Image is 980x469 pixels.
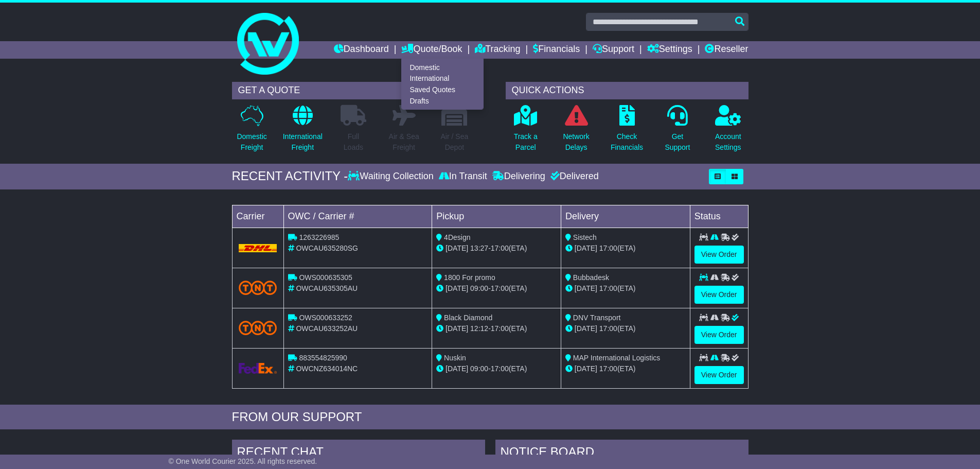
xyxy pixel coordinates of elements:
[575,364,597,373] span: [DATE]
[694,246,744,264] a: View Order
[296,284,358,292] span: OWCAU635305AU
[599,364,617,373] span: 17:00
[232,169,348,184] div: RECENT ACTIVITY -
[389,131,419,153] p: Air & Sea Freight
[565,323,686,334] div: (ETA)
[282,105,323,159] a: InternationalFreight
[239,321,277,335] img: TNT_Domestic.png
[575,284,597,292] span: [DATE]
[561,205,690,228] td: Delivery
[232,82,475,99] div: GET A QUOTE
[705,41,748,59] a: Reseller
[436,363,557,374] div: - (ETA)
[239,363,277,374] img: GetCarrierServiceLogo
[664,105,690,159] a: GetSupport
[296,364,358,373] span: OWCNZ634014NC
[715,131,741,153] p: Account Settings
[565,243,686,254] div: (ETA)
[441,131,469,153] p: Air / Sea Depot
[334,41,389,59] a: Dashboard
[436,243,557,254] div: - (ETA)
[444,354,466,362] span: Nuskin
[562,105,590,159] a: NetworkDelays
[575,324,597,333] span: [DATE]
[647,41,692,59] a: Settings
[444,233,470,241] span: 4Design
[715,105,742,159] a: AccountSettings
[548,171,599,182] div: Delivered
[495,440,749,467] div: NOTICE BOARD
[444,273,495,282] span: 1800 For promo
[283,205,432,228] td: OWC / Carrier #
[599,284,617,292] span: 17:00
[239,244,277,252] img: DHL.png
[665,131,690,153] p: Get Support
[610,105,644,159] a: CheckFinancials
[573,233,597,241] span: Sistech
[436,283,557,294] div: - (ETA)
[565,363,686,374] div: (ETA)
[232,440,485,467] div: RECENT CHAT
[694,326,744,344] a: View Order
[611,131,643,153] p: Check Financials
[506,82,749,99] div: QUICK ACTIONS
[575,244,597,252] span: [DATE]
[402,95,483,107] a: Drafts
[402,73,483,84] a: International
[491,284,509,292] span: 17:00
[475,41,520,59] a: Tracking
[401,41,462,59] a: Quote/Book
[470,284,488,292] span: 09:00
[491,244,509,252] span: 17:00
[239,281,277,294] img: TNT_Domestic.png
[444,314,492,322] span: Black Diamond
[446,244,468,252] span: [DATE]
[232,410,749,425] div: FROM OUR SUPPORT
[236,105,267,159] a: DomesticFreight
[514,131,538,153] p: Track a Parcel
[593,41,634,59] a: Support
[694,366,744,384] a: View Order
[491,364,509,373] span: 17:00
[299,273,352,282] span: OWS000635305
[690,205,748,228] td: Status
[401,59,484,110] div: Quote/Book
[513,105,538,159] a: Track aParcel
[599,324,617,333] span: 17:00
[573,354,660,362] span: MAP International Logistics
[432,205,561,228] td: Pickup
[470,364,488,373] span: 09:00
[402,62,483,73] a: Domestic
[470,324,488,333] span: 12:12
[490,171,548,182] div: Delivering
[296,324,358,333] span: OWCAU633252AU
[694,286,744,304] a: View Order
[446,364,468,373] span: [DATE]
[470,244,488,252] span: 13:27
[533,41,580,59] a: Financials
[565,283,686,294] div: (ETA)
[296,244,358,252] span: OWCAU635280SG
[232,205,283,228] td: Carrier
[283,131,323,153] p: International Freight
[436,323,557,334] div: - (ETA)
[169,457,317,465] span: © One World Courier 2025. All rights reserved.
[573,273,609,282] span: Bubbadesk
[299,314,352,322] span: OWS000633252
[491,324,509,333] span: 17:00
[573,314,621,322] span: DNV Transport
[237,131,266,153] p: Domestic Freight
[599,244,617,252] span: 17:00
[446,284,468,292] span: [DATE]
[402,84,483,96] a: Saved Quotes
[299,233,339,241] span: 1263226985
[348,171,436,182] div: Waiting Collection
[436,171,490,182] div: In Transit
[299,354,347,362] span: 883554825990
[341,131,366,153] p: Full Loads
[446,324,468,333] span: [DATE]
[563,131,589,153] p: Network Delays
